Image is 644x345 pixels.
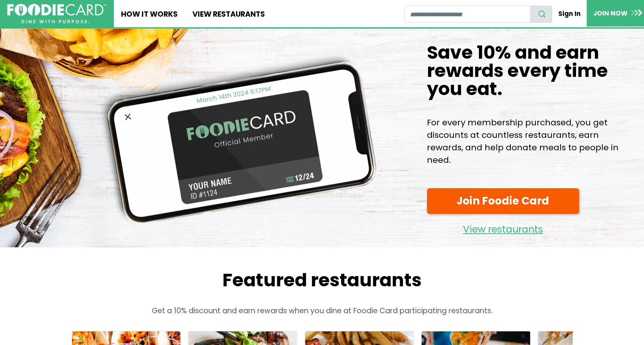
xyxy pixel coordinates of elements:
h2: Featured restaurants [57,269,588,291]
h1: Save 10% and earn rewards every time you eat. [427,44,626,98]
p: Get a 10% discount and earn rewards when you dine at Foodie Card participating restaurants. [57,306,588,317]
button: search [530,6,552,23]
a: Sign In [552,5,587,22]
p: For every membership purchased, you get discounts at countless restaurants, earn rewards, and hel... [427,116,626,166]
a: Join Foodie Card [427,188,579,214]
img: FoodieCard; Eat, Drink, Save, Donate [7,4,107,24]
a: View restaurants [427,218,579,237]
input: restaurant search [404,6,531,23]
